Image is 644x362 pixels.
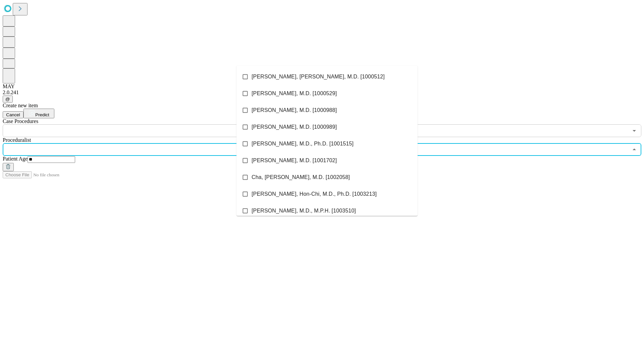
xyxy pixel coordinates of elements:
[3,156,28,162] span: Patient Age
[3,103,38,108] span: Create new item
[630,145,639,154] button: Close
[3,111,23,118] button: Cancel
[252,157,337,165] span: [PERSON_NAME], M.D. [1001702]
[252,73,385,81] span: [PERSON_NAME], [PERSON_NAME], M.D. [1000512]
[252,207,356,215] span: [PERSON_NAME], M.D., M.P.H. [1003510]
[3,96,13,103] button: @
[3,83,641,89] div: MAY
[5,97,10,102] span: @
[252,140,354,148] span: [PERSON_NAME], M.D., Ph.D. [1001515]
[252,173,350,181] span: Cha, [PERSON_NAME], M.D. [1002058]
[3,118,38,124] span: Scheduled Procedure
[252,123,337,131] span: [PERSON_NAME], M.D. [1000989]
[252,190,377,198] span: [PERSON_NAME], Hon-Chi, M.D., Ph.D. [1003213]
[35,112,49,117] span: Predict
[630,126,639,135] button: Open
[3,89,641,96] div: 2.0.241
[3,137,31,143] span: Proceduralist
[252,89,337,98] span: [PERSON_NAME], M.D. [1000529]
[252,106,337,114] span: [PERSON_NAME], M.D. [1000988]
[23,109,54,118] button: Predict
[6,112,20,117] span: Cancel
